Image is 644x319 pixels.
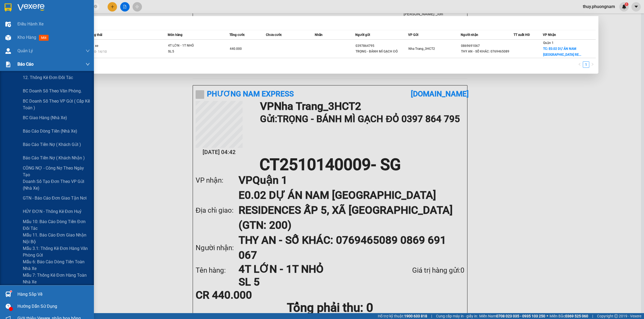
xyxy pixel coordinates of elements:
span: Chưa cước [266,33,282,37]
span: down [86,62,90,66]
span: Tổng cước [229,33,245,37]
span: Quận 1 [543,41,554,45]
sup: 1 [10,291,12,292]
span: Nha Trang_3HCT2 [408,47,435,51]
span: 440.000 [230,47,242,51]
div: Hướng dẫn sử dụng [17,302,90,310]
span: VP Nhận [543,33,556,37]
li: Next Page [589,61,596,68]
span: down [86,49,90,53]
span: Kho hàng [17,35,36,40]
img: solution-icon [5,62,11,67]
span: Báo cáo tiền nợ ( khách nhận ) [23,155,85,161]
span: BC Doanh số theo Văn Phòng. [23,88,82,94]
span: 22:00 - 14/10 [88,50,107,54]
span: mới [39,35,49,41]
div: 0869691067 [461,43,513,49]
img: logo-vxr [5,3,12,12]
img: warehouse-icon [5,21,11,27]
span: Báo cáo tiền nợ ( khách gửi ) [23,141,81,148]
div: TRỌNG - BÁNH MÌ GẠCH ĐỎ [356,49,408,54]
span: left [578,63,581,66]
span: right [591,63,594,66]
span: BC doanh số theo VP gửi ( cấp kế toán ) [23,98,90,111]
span: BC giao hàng (nhà xe) [23,114,67,121]
span: HỦY ĐƠN - Thống kê đơn huỷ [23,208,82,215]
span: TC: E0.02 DỰ ÁN NAM [GEOGRAPHIC_DATA] RE... [543,47,581,57]
span: Trạng thái [88,33,102,37]
img: warehouse-icon [5,291,11,297]
a: 1 [583,62,589,67]
span: question-circle [6,304,11,309]
li: Previous Page [576,61,583,68]
div: THY AN - SỐ KHÁC: 0769465089 [461,49,513,54]
li: 1 [583,61,589,68]
span: Quản Lý [17,47,33,54]
span: CÔNG NỢ - Công nợ theo ngày tạo [23,165,90,178]
span: Báo cáo [17,61,34,67]
div: Hàng sắp về [17,290,90,298]
span: 12. Thống kê đơn đối tác [23,74,73,81]
span: Báo cáo dòng tiền (nhà xe) [23,128,77,134]
span: Mẫu 7: Thống kê đơn hàng toàn nhà xe [23,272,90,285]
span: Mẫu 6: Báo cáo dòng tiền toàn nhà xe [23,258,90,272]
span: Người nhận [461,33,478,37]
span: Nhãn [315,33,323,37]
span: Điều hành xe [17,21,43,27]
span: Mẫu 3.1: Thống kê đơn hàng văn phòng gửi [23,245,90,258]
button: left [576,61,583,68]
span: Người gửi [355,33,370,37]
span: Doanh số tạo đơn theo VP gửi (nhà xe) [23,178,90,192]
span: TT xuất HĐ [514,33,530,37]
span: GTN - Báo cáo đơn giao tận nơi [23,195,87,201]
span: close-circle [94,4,97,9]
div: 0397864795 [356,43,408,49]
button: right [589,61,596,68]
span: VP Gửi [408,33,418,37]
div: 4T LỚN - 1T NHỎ [168,43,208,49]
span: close-circle [94,5,97,8]
span: Món hàng [168,33,182,37]
span: Mẫu 10: Báo cáo dòng tiền đơn đối tác [23,218,90,232]
img: warehouse-icon [5,48,11,54]
div: SL: 5 [168,49,208,55]
span: Mẫu 11. Báo cáo đơn giao nhận nội bộ [23,232,90,245]
img: warehouse-icon [5,35,11,40]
